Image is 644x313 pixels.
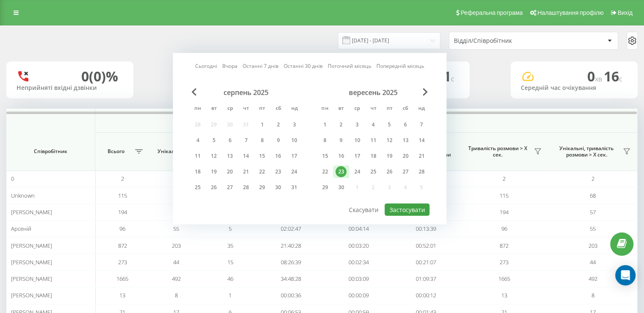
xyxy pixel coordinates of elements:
div: вт 5 серп 2025 р. [206,134,222,147]
div: ср 3 вер 2025 р. [349,118,365,131]
span: [PERSON_NAME] [11,275,52,282]
div: чт 4 вер 2025 р. [365,118,381,131]
div: 26 [384,166,395,177]
div: нд 10 серп 2025 р. [286,134,302,147]
span: Вихід [618,9,633,16]
span: [PERSON_NAME] [11,258,52,266]
div: 28 [416,166,427,177]
span: 13 [501,291,507,299]
span: 1 [229,291,232,299]
div: пт 15 серп 2025 р. [254,150,270,162]
abbr: неділя [415,103,428,115]
div: 29 [319,182,330,193]
td: 00:02:34 [325,254,392,271]
div: ср 27 серп 2025 р. [222,181,238,194]
span: 2 [503,175,506,182]
div: ср 20 серп 2025 р. [222,165,238,178]
div: чт 21 серп 2025 р. [238,165,254,178]
abbr: субота [272,103,285,115]
div: 14 [416,135,427,146]
td: 08:26:39 [257,254,325,271]
div: 25 [192,182,203,193]
div: ср 24 вер 2025 р. [349,165,365,178]
div: 19 [384,151,395,162]
div: 16 [335,151,346,162]
span: 8 [175,291,178,299]
div: 5 [384,119,395,130]
span: хв [595,74,604,84]
div: пн 29 вер 2025 р. [317,181,333,194]
span: Реферальна програма [461,9,523,16]
div: вт 9 вер 2025 р. [333,134,349,147]
div: 2 [335,119,346,130]
div: 11 [192,151,203,162]
span: 44 [173,258,179,266]
div: Середній час очікування [521,84,627,92]
span: Всього [100,148,132,155]
div: 9 [273,135,284,146]
div: 17 [289,151,300,162]
div: сб 20 вер 2025 р. [397,150,413,162]
span: 273 [118,258,127,266]
div: 30 [335,182,346,193]
span: Співробітник [14,148,86,155]
abbr: вівторок [334,103,347,115]
div: 15 [319,151,330,162]
td: 00:21:07 [392,254,459,271]
div: 29 [257,182,268,193]
div: 13 [224,151,235,162]
div: 4 [192,135,203,146]
abbr: субота [399,103,412,115]
span: 872 [118,242,127,249]
span: 115 [500,192,509,199]
div: 27 [224,182,235,193]
div: 5 [208,135,219,146]
div: 18 [368,151,379,162]
div: сб 13 вер 2025 р. [397,134,413,147]
div: ср 13 серп 2025 р. [222,150,238,162]
div: вересень 2025 [317,88,429,97]
span: 55 [173,225,179,232]
div: Неприйняті вхідні дзвінки [17,84,123,92]
div: сб 2 серп 2025 р. [270,118,286,131]
span: 46 [227,275,233,282]
div: пн 4 серп 2025 р. [190,134,206,147]
div: 19 [208,166,219,177]
div: ср 6 серп 2025 р. [222,134,238,147]
div: чт 14 серп 2025 р. [238,150,254,162]
span: Налаштування профілю [537,9,603,16]
div: 12 [384,135,395,146]
div: 2 [273,119,284,130]
div: чт 28 серп 2025 р. [238,181,254,194]
div: пн 22 вер 2025 р. [317,165,333,178]
span: 16 [604,67,622,85]
div: нд 31 серп 2025 р. [286,181,302,194]
span: 68 [590,192,596,199]
div: 7 [416,119,427,130]
div: нд 3 серп 2025 р. [286,118,302,131]
div: 20 [224,166,235,177]
div: 20 [400,151,411,162]
span: 1665 [498,275,510,282]
abbr: вівторок [207,103,220,115]
div: 12 [208,151,219,162]
div: 8 [257,135,268,146]
div: 28 [240,182,252,193]
div: сб 23 серп 2025 р. [270,165,286,178]
div: Відділ/Співробітник [454,37,555,45]
span: 55 [590,225,596,232]
div: пт 8 серп 2025 р. [254,134,270,147]
span: Унікальні [154,148,186,155]
div: пт 19 вер 2025 р. [381,150,397,162]
div: 11 [368,135,379,146]
div: Open Intercom Messenger [615,265,636,285]
div: чт 25 вер 2025 р. [365,165,381,178]
div: пт 5 вер 2025 р. [381,118,397,131]
td: 00:00:36 [257,287,325,304]
div: пн 18 серп 2025 р. [190,165,206,178]
span: 57 [590,208,596,216]
span: 203 [589,242,597,249]
span: 15 [227,258,233,266]
td: 00:03:20 [325,237,392,254]
abbr: п’ятниця [256,103,268,115]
